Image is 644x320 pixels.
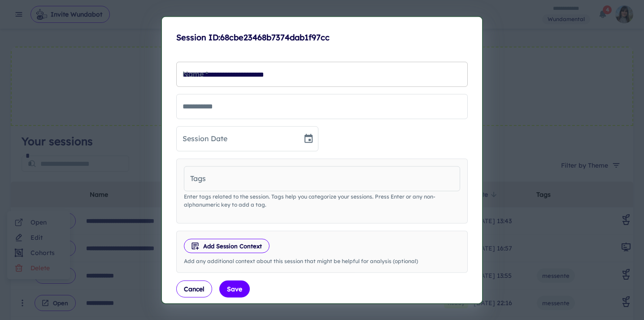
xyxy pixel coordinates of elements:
button: Save [219,281,250,298]
h6: Session ID: 68cbe23468b7374dab1f97cc [176,31,468,44]
button: Cancel [176,281,212,298]
p: Enter tags related to the session. Tags help you categorize your sessions. Press Enter or any non... [184,193,460,209]
p: Add any additional context about this session that might be helpful for analysis (optional) [184,257,460,265]
button: Add Session Context [184,239,270,253]
button: Choose date [300,130,318,148]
